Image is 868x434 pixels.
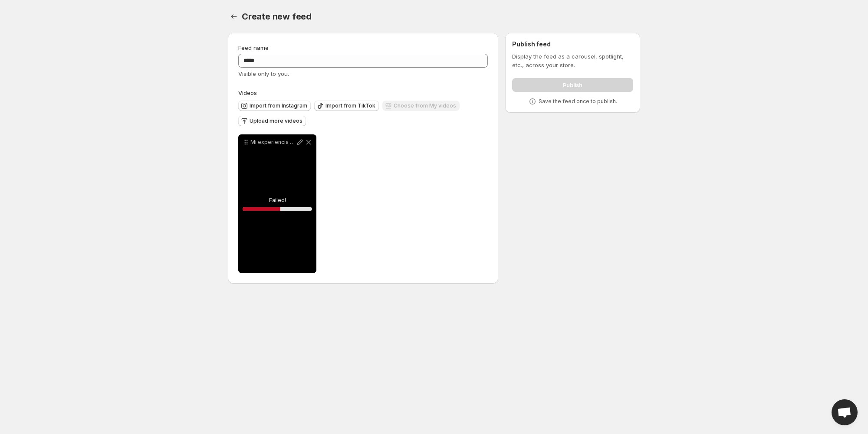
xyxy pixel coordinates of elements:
span: Create new feed [242,11,312,22]
div: Open chat [832,399,858,425]
span: Import from TikTok [325,102,375,109]
h2: Publish feed [512,40,633,49]
span: Visible only to you. [238,70,289,77]
span: Feed name [238,44,269,51]
button: Upload more videos [238,116,306,126]
p: Save the feed once to publish. [539,98,617,105]
p: Display the feed as a carousel, spotlight, etc., across your store. [512,52,633,69]
button: Import from Instagram [238,101,311,111]
p: Mi experiencia con el disco menstrual Se que no es un tema relacionado con el maquillaje pero de ... [250,139,296,146]
span: Upload more videos [250,117,302,124]
span: Import from Instagram [250,102,307,109]
div: Mi experiencia con el disco menstrual Se que no es un tema relacionado con el maquillaje pero de ... [238,134,316,273]
button: Import from TikTok [314,101,379,111]
span: Videos [238,89,257,96]
button: Settings [228,10,240,23]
